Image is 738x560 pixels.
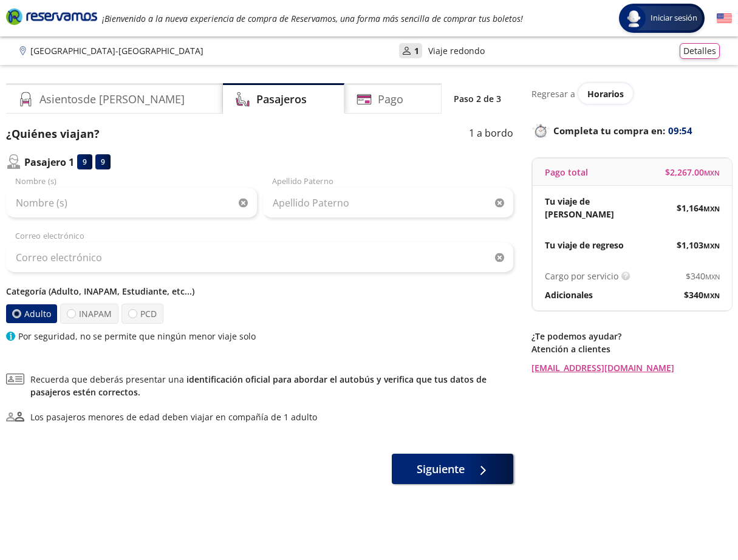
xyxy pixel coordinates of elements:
[18,330,256,343] p: Por seguridad, no se permite que ningún menor viaje solo
[545,270,618,282] p: Cargo por servicio
[30,44,203,57] p: [GEOGRAPHIC_DATA] - [GEOGRAPHIC_DATA]
[705,272,720,281] small: MXN
[6,304,57,323] label: Adulto
[6,285,513,298] p: Categoría (Adulto, INAPAM, Estudiante, etc...)
[677,202,720,214] span: $ 1,164
[30,411,317,423] div: Los pasajeros menores de edad deben viajar en compañía de 1 adulto
[30,374,487,398] a: identificación oficial para abordar el autobús y verifica que tus datos de pasajeros estén correc...
[680,43,720,59] button: Detalles
[30,373,513,398] span: Recuerda que deberás presentar una
[469,126,513,142] p: 1 a bordo
[95,154,111,169] div: 9
[677,239,720,251] span: $ 1,103
[545,239,624,251] p: Tu viaje de regreso
[646,12,702,24] span: Iniciar sesión
[6,7,97,26] i: Brand Logo
[6,188,257,218] input: Nombre (s)
[545,289,593,301] p: Adicionales
[24,155,74,169] p: Pasajero 1
[703,241,720,250] small: MXN
[6,7,97,29] a: Brand Logo
[531,87,575,100] p: Regresar a
[263,188,514,218] input: Apellido Paterno
[392,454,513,484] button: Siguiente
[531,343,732,355] p: Atención a clientes
[378,91,403,108] h4: Pago
[704,168,720,177] small: MXN
[77,154,92,169] div: 9
[703,291,720,300] small: MXN
[545,166,588,179] p: Pago total
[587,88,624,100] span: Horarios
[6,242,513,273] input: Correo electrónico
[102,13,523,24] em: ¡Bienvenido a la nueva experiencia de compra de Reservamos, una forma más sencilla de comprar tus...
[6,126,100,142] p: ¿Quiénes viajan?
[668,124,692,138] span: 09:54
[717,11,732,26] button: English
[545,195,632,220] p: Tu viaje de [PERSON_NAME]
[256,91,307,108] h4: Pasajeros
[684,289,720,301] span: $ 340
[417,461,465,477] span: Siguiente
[531,83,732,104] div: Regresar a ver horarios
[121,304,163,324] label: PCD
[39,91,185,108] h4: Asientos de [PERSON_NAME]
[454,92,501,105] p: Paso 2 de 3
[414,44,419,57] p: 1
[428,44,485,57] p: Viaje redondo
[703,204,720,213] small: MXN
[60,304,118,324] label: INAPAM
[665,166,720,179] span: $ 2,267.00
[686,270,720,282] span: $ 340
[531,122,732,139] p: Completa tu compra en :
[531,361,732,374] a: [EMAIL_ADDRESS][DOMAIN_NAME]
[531,330,732,343] p: ¿Te podemos ayudar?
